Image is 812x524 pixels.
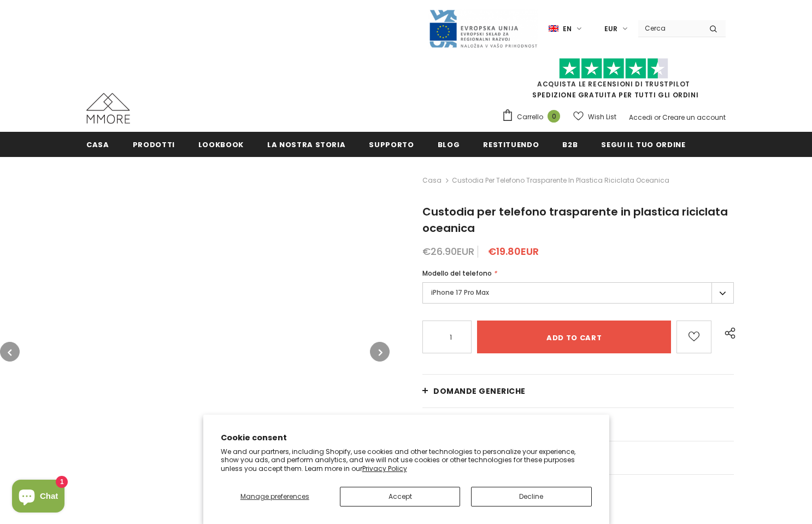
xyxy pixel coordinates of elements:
[240,492,309,501] span: Manage preferences
[369,139,414,150] span: supporto
[548,110,560,123] span: 0
[433,386,526,397] span: Domande generiche
[422,244,474,258] span: €26.90EUR
[198,132,244,156] a: Lookbook
[452,174,669,187] span: Custodia per telefono trasparente in plastica riciclata oceanica
[221,487,329,506] button: Manage preferences
[483,132,539,156] a: Restituendo
[422,269,492,278] span: Modello del telefono
[86,139,109,150] span: Casa
[86,132,109,156] a: Casa
[604,24,617,34] span: EUR
[133,139,175,150] span: Prodotti
[559,58,668,79] img: Fidati di Pilot Stars
[267,139,345,150] span: La nostra storia
[483,139,539,150] span: Restituendo
[549,24,558,33] img: i-lang-1.png
[340,487,460,506] button: Accept
[428,24,538,33] a: Javni Razpis
[438,132,460,156] a: Blog
[198,139,244,150] span: Lookbook
[9,480,68,515] inbox-online-store-chat: Shopify online store chat
[362,464,407,473] a: Privacy Policy
[488,244,539,258] span: €19.80EUR
[438,139,460,150] span: Blog
[471,487,591,506] button: Decline
[422,408,734,441] a: CONFEZIONAMENTO
[562,132,578,156] a: B2B
[422,282,734,304] label: iPhone 17 Pro Max
[537,79,690,89] a: Acquista le recensioni di TrustPilot
[573,107,616,126] a: Wish List
[502,63,726,100] span: SPEDIZIONE GRATUITA PER TUTTI GLI ORDINI
[601,132,685,156] a: Segui il tuo ordine
[221,432,592,444] h2: Cookie consent
[428,9,538,49] img: Javni Razpis
[562,139,578,150] span: B2B
[654,113,661,122] span: or
[422,204,728,236] span: Custodia per telefono trasparente in plastica riciclata oceanica
[133,132,175,156] a: Prodotti
[662,113,726,122] a: Creare un account
[601,139,685,150] span: Segui il tuo ordine
[221,447,592,473] p: We and our partners, including Shopify, use cookies and other technologies to personalize your ex...
[638,20,701,36] input: Search Site
[267,132,345,156] a: La nostra storia
[502,109,566,125] a: Carrello 0
[422,375,734,407] a: Domande generiche
[629,113,652,122] a: Accedi
[563,24,572,34] span: en
[588,112,616,123] span: Wish List
[369,132,414,156] a: supporto
[477,321,671,353] input: Add to cart
[422,174,442,187] a: Casa
[517,112,543,123] span: Carrello
[86,93,130,124] img: Casi MMORE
